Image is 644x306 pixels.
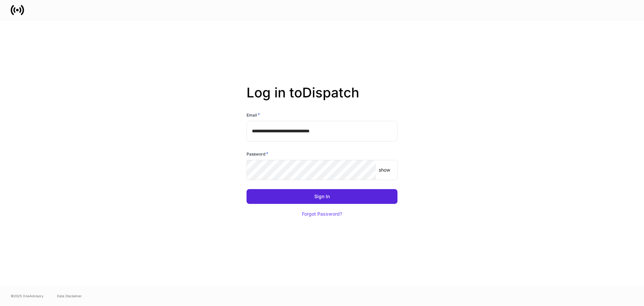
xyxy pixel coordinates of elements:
h6: Email [247,112,260,118]
h2: Log in to Dispatch [247,85,397,112]
span: © 2025 OneAdvisory [11,293,44,299]
p: show [379,167,390,173]
button: Sign In [247,189,397,204]
a: Data Disclaimer [57,293,82,299]
h6: Password [247,150,268,157]
div: Forgot Password? [302,212,342,216]
button: Forgot Password? [293,207,351,221]
div: Sign In [314,194,330,199]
